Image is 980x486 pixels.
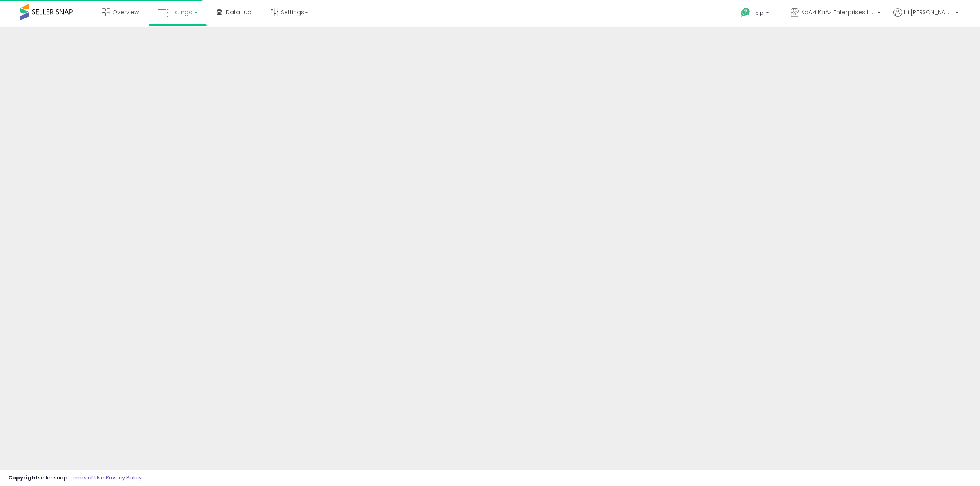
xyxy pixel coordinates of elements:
[112,8,139,16] span: Overview
[740,7,751,18] i: Get Help
[893,8,959,27] a: Hi [PERSON_NAME]
[904,8,953,16] span: Hi [PERSON_NAME]
[801,8,875,16] span: KaAzi KaAz Enterprises LLC
[171,8,192,16] span: Listings
[226,8,252,16] span: DataHub
[753,9,764,16] span: Help
[734,1,777,27] a: Help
